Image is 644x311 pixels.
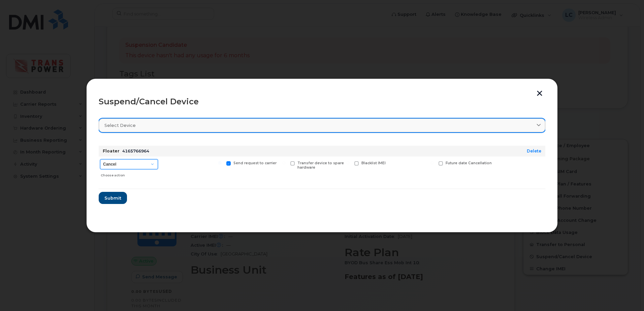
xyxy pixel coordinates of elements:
[104,195,121,201] span: Submit
[361,161,386,165] span: Blacklist IMEI
[104,122,136,129] span: Select device
[430,161,434,165] input: Future date Cancellation
[99,118,545,132] a: Select device
[282,161,286,165] input: Transfer device to spare hardware
[218,161,222,165] input: Send request to carrier
[346,161,350,165] input: Blacklist IMEI
[99,192,127,204] button: Submit
[101,170,158,178] div: Choose action
[297,161,344,170] span: Transfer device to spare hardware
[233,161,277,165] span: Send request to carrier
[446,161,492,165] span: Future date Cancellation
[103,148,120,153] strong: Floater
[527,148,541,153] a: Delete
[122,148,149,153] span: 4165766964
[99,98,545,106] div: Suspend/Cancel Device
